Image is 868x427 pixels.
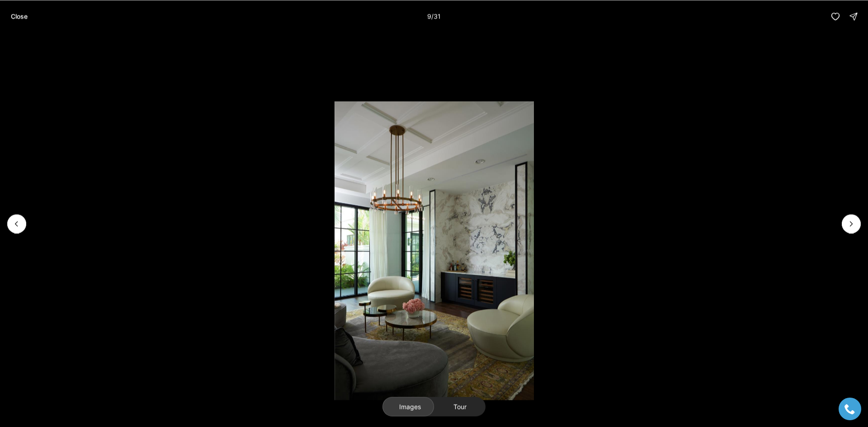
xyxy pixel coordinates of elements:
p: Close [11,13,28,20]
p: 9 / 31 [427,12,441,20]
button: Close [5,7,33,25]
button: Previous slide [7,214,26,233]
button: Images [382,397,434,417]
button: Tour [434,397,486,417]
button: Next slide [842,214,861,233]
